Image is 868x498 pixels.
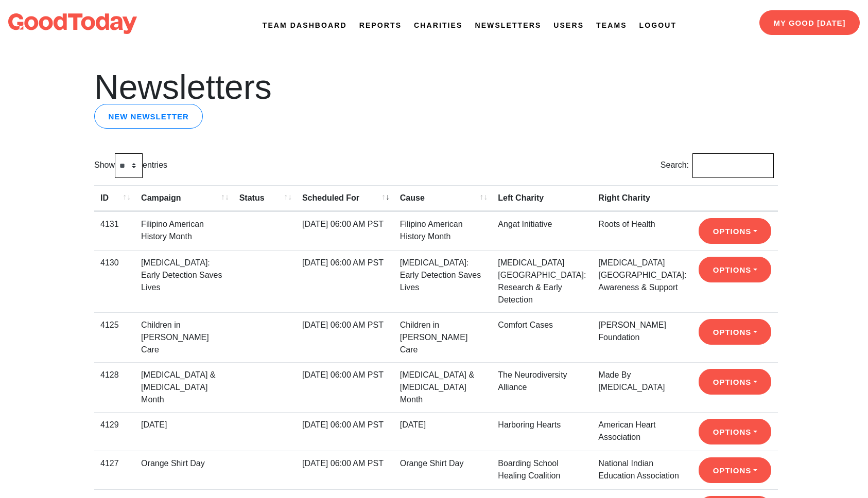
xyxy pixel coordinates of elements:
button: Options [699,319,771,345]
h1: Newsletters [94,70,774,104]
td: Orange Shirt Day [394,451,492,489]
a: My Good [DATE] [759,10,860,35]
td: [DATE] 06:00 AM PST [296,451,394,489]
a: Team Dashboard [263,20,347,31]
a: Made By [MEDICAL_DATA] [598,370,665,392]
th: Left Charity [492,185,592,211]
select: Showentries [115,153,143,178]
td: [DATE] 06:00 AM PST [296,250,394,312]
td: 4127 [94,451,135,489]
button: Options [699,369,771,395]
td: [DATE] [394,412,492,451]
th: Campaign: activate to sort column ascending [135,185,233,211]
button: Options [699,419,771,444]
td: 4130 [94,250,135,312]
td: Filipino American History Month [394,211,492,250]
td: [DATE] [135,412,233,451]
a: The Neurodiversity Alliance [498,370,567,392]
a: New newsletter [94,104,203,129]
td: Orange Shirt Day [135,451,233,489]
a: National Indian Education Association [598,459,679,480]
label: Show entries [94,153,167,178]
a: [MEDICAL_DATA] [GEOGRAPHIC_DATA]: Awareness & Support [598,258,686,292]
th: Right Charity [592,185,692,211]
th: ID: activate to sort column ascending [94,185,135,211]
a: Roots of Health [598,220,655,228]
a: Teams [596,20,627,31]
td: Filipino American History Month [135,211,233,250]
td: [DATE] 06:00 AM PST [296,312,394,362]
td: [MEDICAL_DATA]: Early Detection Saves Lives [135,250,233,312]
a: [PERSON_NAME] Foundation [598,321,666,342]
a: American Heart Association [598,420,655,441]
a: Logout [639,20,676,31]
td: 4128 [94,362,135,412]
td: [DATE] 06:00 AM PST [296,362,394,412]
td: 4129 [94,412,135,451]
td: 4125 [94,312,135,362]
a: Users [553,20,584,31]
a: [MEDICAL_DATA] [GEOGRAPHIC_DATA]: Research & Early Detection [498,258,586,304]
td: [MEDICAL_DATA]: Early Detection Saves Lives [394,250,492,312]
th: Scheduled For: activate to sort column ascending [296,185,394,211]
button: Options [699,257,771,282]
td: [MEDICAL_DATA] & [MEDICAL_DATA] Month [394,362,492,412]
td: [DATE] 06:00 AM PST [296,412,394,451]
td: Children in [PERSON_NAME] Care [394,312,492,362]
a: Angat Initiative [498,220,552,228]
button: Options [699,218,771,244]
a: Harboring Hearts [498,420,561,429]
td: Children in [PERSON_NAME] Care [135,312,233,362]
a: Newsletters [475,20,541,31]
td: [MEDICAL_DATA] & [MEDICAL_DATA] Month [135,362,233,412]
input: Search: [692,153,774,178]
a: Reports [359,20,402,31]
label: Search: [661,153,774,178]
a: Comfort Cases [498,321,553,329]
td: [DATE] 06:00 AM PST [296,211,394,250]
th: Status: activate to sort column ascending [233,185,296,211]
a: Charities [414,20,462,31]
a: Boarding School Healing Coalition [498,459,560,480]
th: Cause: activate to sort column ascending [394,185,492,211]
img: logo-dark-da6b47b19159aada33782b937e4e11ca563a98e0ec6b0b8896e274de7198bfd4.svg [8,13,137,34]
button: Options [699,457,771,483]
td: 4131 [94,211,135,250]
